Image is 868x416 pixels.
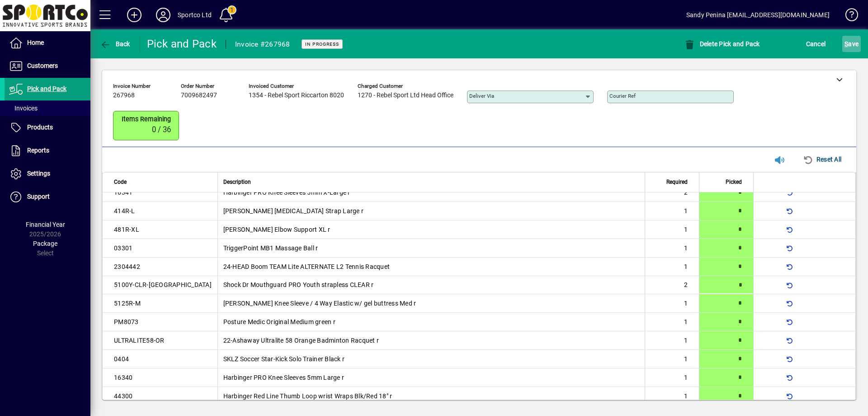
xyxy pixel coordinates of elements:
[223,177,251,187] span: Description
[113,92,135,99] span: 267968
[235,37,290,52] div: Invoice #267968
[217,220,645,239] td: [PERSON_NAME] Elbow Support XL r
[103,350,217,368] td: 0404
[684,40,760,48] span: Delete Pick and Pack
[149,7,178,23] button: Profile
[5,116,90,139] a: Products
[217,294,645,313] td: [PERSON_NAME] Knee Sleeve / 4 Way Elastic w/ gel buttress Med r
[152,125,171,134] span: 0 / 36
[103,331,217,350] td: ULTRALITE58-OR
[27,85,66,92] span: Pick and Pack
[117,115,171,123] span: Items remaining
[666,177,688,187] span: Required
[103,202,217,220] td: 414R-L
[645,258,699,276] td: 1
[358,92,453,99] span: 1270 - Rebel Sport Ltd Head Office
[682,36,762,52] button: Delete Pick and Pack
[804,36,828,52] button: Cancel
[33,240,57,247] span: Package
[90,36,140,52] app-page-header-button: Back
[5,139,90,162] a: Reports
[803,152,841,167] span: Reset All
[27,193,50,200] span: Support
[844,40,848,48] span: S
[100,40,130,48] span: Back
[5,32,90,54] a: Home
[645,294,699,313] td: 1
[645,220,699,239] td: 1
[103,313,217,331] td: PM8073
[217,258,645,276] td: 24-HEAD Boom TEAM Lite ALTERNATE L2 Tennis Racquet
[686,8,830,22] div: Sandy Penina [EMAIL_ADDRESS][DOMAIN_NAME]
[806,37,826,51] span: Cancel
[844,37,859,51] span: ave
[217,387,645,406] td: Harbinger Red Line Thumb Loop wrist Wraps Blk/Red 18" r
[217,313,645,331] td: Posture Medic Original Medium green r
[645,350,699,368] td: 1
[249,92,344,99] span: 1354 - Rebel Sport Riccarton 8020
[645,183,699,202] td: 2
[5,100,90,116] a: Invoices
[839,2,857,31] a: Knowledge Base
[103,258,217,276] td: 2304442
[26,221,65,228] span: Financial Year
[217,276,645,294] td: Shock Dr Mouthguard PRO Youth strapless CLEAR r
[842,36,861,52] button: Save
[217,350,645,368] td: SKLZ Soccer Star-Kick Solo Trainer Black r
[609,93,636,99] mat-label: Courier Ref
[645,331,699,350] td: 1
[217,183,645,202] td: Harbinger PRO Knee Sleeves 5mm X-Large r
[27,39,44,46] span: Home
[114,177,127,187] span: Code
[27,170,50,177] span: Settings
[103,183,217,202] td: 16341
[5,186,90,208] a: Support
[217,202,645,220] td: [PERSON_NAME] [MEDICAL_DATA] Strap Large r
[645,276,699,294] td: 2
[217,331,645,350] td: 22-Ashaway Ultralite 58 Orange Badminton Racquet r
[645,202,699,220] td: 1
[799,151,845,167] button: Reset All
[27,124,53,131] span: Products
[217,368,645,387] td: Harbinger PRO Knee Sleeves 5mm Large r
[103,368,217,387] td: 16340
[27,62,58,69] span: Customers
[645,387,699,406] td: 1
[5,163,90,185] a: Settings
[103,387,217,406] td: 44300
[5,55,90,77] a: Customers
[469,93,494,99] mat-label: Deliver via
[178,8,212,22] div: Sportco Ltd
[27,147,49,154] span: Reports
[726,177,742,187] span: Picked
[103,239,217,258] td: 03301
[9,105,38,112] span: Invoices
[103,276,217,294] td: 5100Y-CLR-[GEOGRAPHIC_DATA]
[181,92,217,99] span: 7009682497
[217,239,645,258] td: TriggerPoint MB1 Massage Ball r
[103,220,217,239] td: 481R-XL
[120,7,149,23] button: Add
[645,239,699,258] td: 1
[98,36,132,52] button: Back
[103,294,217,313] td: 5125R-M
[645,313,699,331] td: 1
[305,41,339,47] span: In Progress
[645,368,699,387] td: 1
[147,37,217,51] div: Pick and Pack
